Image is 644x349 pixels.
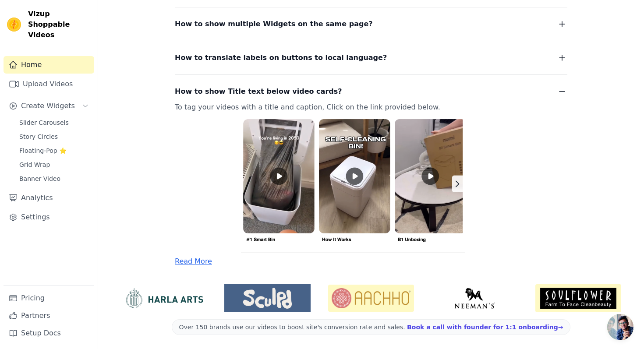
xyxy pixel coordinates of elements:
[19,160,50,169] span: Grid Wrap
[14,130,94,143] a: Story Circles
[175,85,567,98] button: How to show Title text below video cards?
[7,18,21,32] img: Vizup
[19,132,58,141] span: Story Circles
[175,85,342,98] span: How to show Title text below video cards?
[19,174,60,183] span: Banner Video
[4,56,94,74] a: Home
[14,173,94,185] a: Banner Video
[175,113,546,253] img: title-caption.png
[535,284,621,312] img: Soulflower
[328,285,414,312] img: Aachho
[21,101,75,111] span: Create Widgets
[175,101,546,253] p: To tag your videos with a title and caption, Click on the link provided below.
[175,52,387,64] span: How to translate labels on buttons to local language?
[4,307,94,324] a: Partners
[4,75,94,93] a: Upload Videos
[432,288,517,309] img: Neeman's
[28,9,91,40] span: Vizup Shoppable Videos
[224,288,310,309] img: Sculpd US
[4,324,94,342] a: Setup Docs
[121,288,207,309] img: HarlaArts
[14,116,94,129] a: Slider Carousels
[607,314,633,340] a: Open chat
[175,18,567,30] button: How to show multiple Widgets on the same page?
[14,145,94,157] a: Floating-Pop ⭐
[4,189,94,207] a: Analytics
[175,52,567,64] button: How to translate labels on buttons to local language?
[4,289,94,307] a: Pricing
[19,118,69,127] span: Slider Carousels
[175,18,373,30] span: How to show multiple Widgets on the same page?
[175,257,212,265] a: Read More
[407,324,563,331] a: Book a call with founder for 1:1 onboarding
[14,159,94,171] a: Grid Wrap
[4,208,94,226] a: Settings
[19,146,67,155] span: Floating-Pop ⭐
[4,97,94,115] button: Create Widgets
